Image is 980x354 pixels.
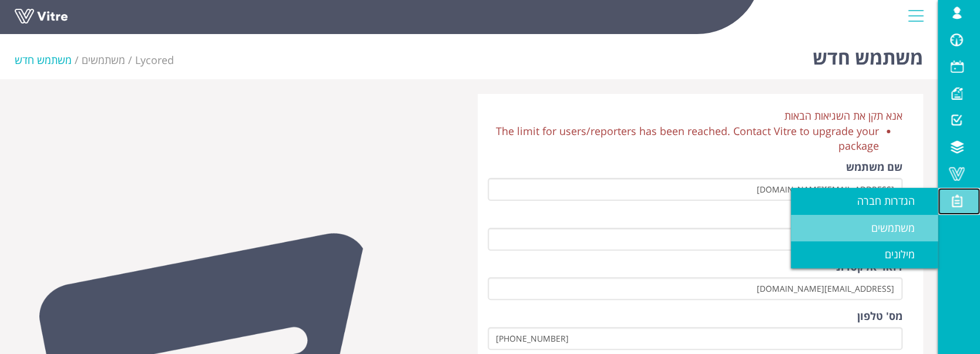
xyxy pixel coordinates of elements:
a: משתמשים [791,215,938,242]
li: The limit for users/reporters has been reached. Contact Vitre to upgrade your package [488,124,879,154]
a: מילונים [791,241,938,268]
span: משתמשים [871,221,929,235]
a: משתמשים [82,53,125,67]
span: אנא תקן את השגיאות הבאות [784,109,902,123]
label: מס' טלפון [857,309,902,324]
span: 183 [135,53,174,67]
span: מילונים [885,247,929,261]
a: הגדרות חברה [791,188,938,215]
label: שם משתמש [846,160,902,175]
span: הגדרות חברה [857,194,929,208]
li: משתמש חדש [15,53,82,68]
h1: משתמש חדש [813,29,923,79]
